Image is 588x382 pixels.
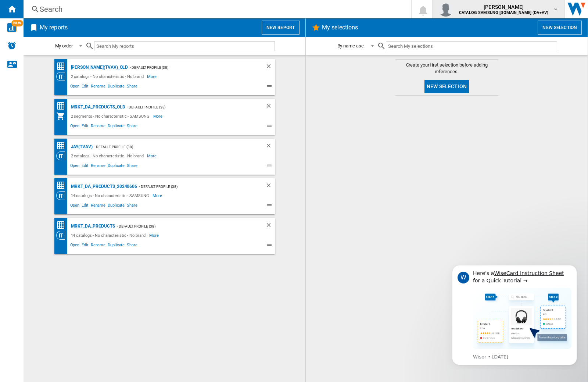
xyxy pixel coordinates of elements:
div: MRKT_DA_PRODUCTS [69,222,115,231]
button: New selection [538,21,582,35]
input: Search My reports [94,41,275,51]
div: 14 catalogs - No characteristic - No brand [69,231,150,240]
div: - Default profile (38) [128,63,250,72]
div: [PERSON_NAME](TVAV)_old [69,63,128,72]
div: Price Matrix [56,221,69,230]
div: MRKT_DA_PRODUCTS_20240606 [69,182,137,191]
div: Price Matrix [56,62,69,71]
span: Rename [90,122,107,131]
div: Delete [265,103,275,112]
div: Category View [56,231,69,240]
div: 14 catalogs - No characteristic - SAMSUNG [69,191,153,200]
div: 2 segments - No characteristic - SAMSUNG [69,112,153,121]
div: - Default profile (38) [93,142,251,151]
span: Open [69,162,81,171]
span: Share [126,242,139,250]
button: New report [262,21,300,35]
span: Edit [80,242,90,250]
span: Edit [80,202,90,211]
iframe: Intercom notifications message [441,258,588,369]
div: My order [55,43,73,49]
div: Delete [265,63,275,72]
div: Category View [56,151,69,160]
div: - Default profile (38) [137,182,250,191]
span: Share [126,122,139,131]
div: 2 catalogs - No characteristic - No brand [69,151,147,160]
img: wise-card.svg [7,23,17,32]
span: Create your first selection before adding references. [395,62,498,75]
span: More [153,191,163,200]
span: Rename [90,242,107,250]
div: Price Matrix [56,141,69,150]
span: Rename [90,83,107,92]
div: Price Matrix [56,181,69,190]
span: More [147,151,158,160]
span: More [147,72,158,81]
img: alerts-logo.svg [7,41,16,50]
span: Open [69,83,81,92]
h2: My reports [38,21,69,35]
button: New selection [424,80,469,93]
span: Edit [80,162,90,171]
span: Duplicate [107,122,126,131]
span: More [149,231,160,240]
div: Search [40,4,392,14]
img: profile.jpg [438,2,453,17]
span: NEW [11,20,23,26]
span: Duplicate [107,242,126,250]
span: Share [126,202,139,211]
b: CATALOG SAMSUNG [DOMAIN_NAME] (DA+AV) [459,10,548,15]
div: Category View [56,72,69,81]
div: MRKT_DA_PRODUCTS_OLD [69,103,125,112]
span: Rename [90,202,107,211]
input: Search My selections [386,41,557,51]
span: Duplicate [107,202,126,211]
span: Duplicate [107,83,126,92]
div: My Assortment [56,112,69,121]
div: - Default profile (38) [125,103,251,112]
div: Delete [265,142,275,151]
span: [PERSON_NAME] [459,3,548,11]
span: More [153,112,164,121]
span: Open [69,202,81,211]
span: Edit [80,122,90,131]
div: Delete [265,182,275,191]
span: Rename [90,162,107,171]
div: Delete [265,222,275,231]
span: Duplicate [107,162,126,171]
div: - Default profile (38) [115,222,251,231]
span: Open [69,242,81,250]
span: Edit [80,83,90,92]
span: Open [69,122,81,131]
span: Share [126,83,139,92]
div: Category View [56,191,69,200]
div: JAY(TVAV) [69,142,93,151]
h2: My selections [320,21,359,35]
span: Share [126,162,139,171]
div: By name asc. [337,43,365,49]
div: Price Matrix [56,101,69,111]
div: 2 catalogs - No characteristic - No brand [69,72,147,81]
